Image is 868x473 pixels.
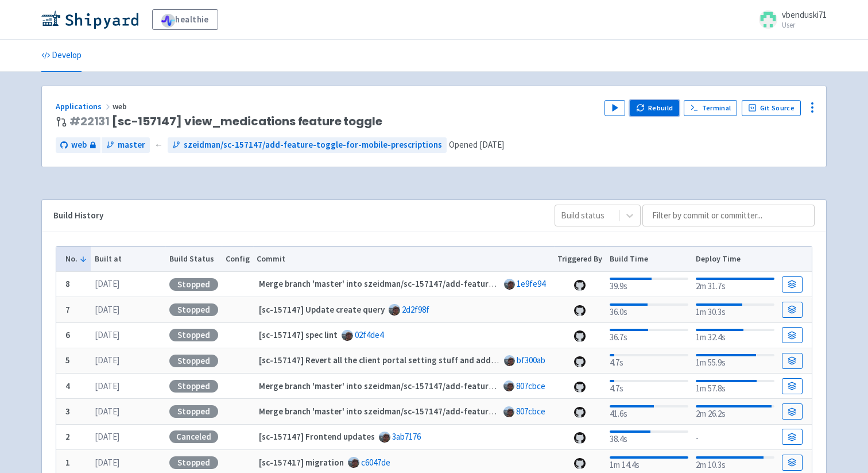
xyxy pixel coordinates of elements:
b: 7 [65,304,70,315]
div: 1m 55.9s [696,352,774,370]
div: 36.7s [610,326,688,344]
div: 39.9s [610,275,688,293]
div: Canceled [169,430,218,443]
b: 1 [65,457,70,468]
a: 807cbce [516,380,545,391]
span: szeidman/sc-157147/add-feature-toggle-for-mobile-prescriptions [184,139,442,152]
div: 1m 14.4s [610,454,688,472]
b: 2 [65,431,70,442]
a: web [56,137,100,153]
input: Filter by commit or committer... [642,205,815,226]
a: master [102,137,150,153]
img: Shipyard logo [41,10,138,29]
span: web [71,139,87,152]
div: 1m 30.3s [696,301,774,319]
a: Develop [41,40,82,72]
strong: [sc-157147] Update create query [259,304,385,315]
th: Config [222,247,253,272]
a: szeidman/sc-157147/add-feature-toggle-for-mobile-prescriptions [168,137,447,153]
time: [DATE] [95,457,119,468]
b: 8 [65,278,70,289]
th: Deploy Time [692,247,778,272]
a: Git Source [742,100,801,116]
span: web [113,101,129,111]
div: 1m 32.4s [696,326,774,344]
span: master [118,139,145,152]
div: 38.4s [610,428,688,446]
div: Build History [53,209,536,222]
a: 3ab7176 [392,431,421,442]
button: Play [604,100,625,116]
a: Build Details [782,276,803,293]
a: 02f4de4 [355,329,383,340]
th: Build Time [606,247,692,272]
strong: [sc-157147] Frontend updates [259,431,375,442]
div: 1m 57.8s [696,378,774,395]
th: Commit [253,247,554,272]
div: 4.7s [610,378,688,395]
strong: [sc-157147] Revert all the client portal setting stuff and add more feature toggle stuff [259,355,593,366]
a: Build Details [782,302,803,318]
div: 2m 31.7s [696,275,774,293]
th: Build Status [165,247,222,272]
strong: [sc-157147] spec lint [259,329,338,340]
a: 2d2f98f [402,304,429,315]
time: [DATE] [95,329,119,340]
th: Built at [91,247,165,272]
b: 3 [65,406,70,417]
a: Build Details [782,353,803,369]
button: No. [65,253,87,265]
div: Stopped [169,303,218,316]
div: Stopped [169,405,218,418]
div: Stopped [169,355,218,367]
div: 2m 26.2s [696,403,774,421]
a: c6047de [361,457,390,468]
div: 36.0s [610,301,688,319]
b: 5 [65,355,70,366]
time: [DATE] [95,380,119,391]
time: [DATE] [95,406,119,417]
div: 4.7s [610,352,688,370]
a: Applications [56,101,113,111]
span: Opened [449,139,504,150]
a: Build Details [782,327,803,343]
a: Build Details [782,403,803,420]
strong: Merge branch 'master' into szeidman/sc-157147/add-feature-toggle-for-mobile-prescriptions [259,406,622,417]
div: 2m 10.3s [696,454,774,472]
b: 4 [65,380,70,391]
a: Terminal [684,100,737,116]
time: [DATE] [95,278,119,289]
b: 6 [65,329,70,340]
a: Build Details [782,429,803,445]
span: vbenduski71 [782,9,827,20]
span: ← [154,139,163,152]
time: [DATE] [95,304,119,315]
a: healthie [152,9,218,30]
strong: [sc-157417] migration [259,457,344,468]
a: 807cbce [516,406,545,417]
a: 1e9fe94 [517,278,545,289]
a: Build Details [782,378,803,394]
div: Stopped [169,380,218,393]
div: Stopped [169,456,218,469]
div: 41.6s [610,403,688,421]
th: Triggered By [554,247,606,272]
a: bf300ab [517,355,545,366]
a: Build Details [782,455,803,471]
div: Stopped [169,329,218,341]
a: #22131 [69,113,110,129]
small: User [782,21,827,29]
strong: Merge branch 'master' into szeidman/sc-157147/add-feature-toggle-for-mobile-prescriptions [259,278,622,289]
button: Rebuild [630,100,679,116]
span: [sc-157147] view_medications feature toggle [69,115,382,128]
a: vbenduski71 User [752,10,827,29]
time: [DATE] [95,431,119,442]
strong: Merge branch 'master' into szeidman/sc-157147/add-feature-toggle-for-mobile-prescriptions [259,380,622,391]
time: [DATE] [479,139,504,150]
div: - [696,429,774,445]
div: Stopped [169,278,218,291]
time: [DATE] [95,355,119,366]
